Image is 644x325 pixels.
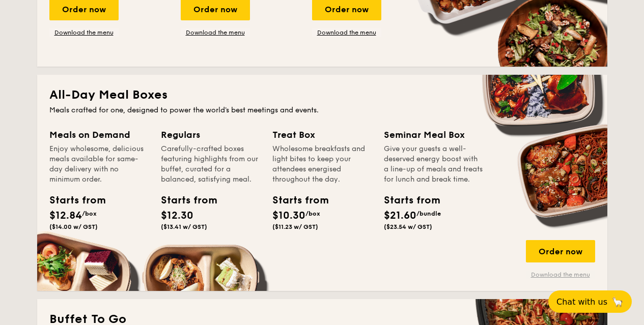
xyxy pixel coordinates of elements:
[312,28,381,37] a: Download the menu
[49,105,595,115] div: Meals crafted for one, designed to power the world's best meetings and events.
[161,128,260,142] div: Regulars
[305,210,320,217] span: /box
[161,223,207,230] span: ($13.41 w/ GST)
[161,210,193,222] span: $12.30
[49,193,95,208] div: Starts from
[272,128,372,142] div: Treat Box
[384,223,432,230] span: ($23.54 w/ GST)
[161,193,207,208] div: Starts from
[384,144,483,185] div: Give your guests a well-deserved energy boost with a line-up of meals and treats for lunch and br...
[384,210,416,222] span: $21.60
[161,144,260,185] div: Carefully-crafted boxes featuring highlights from our buffet, curated for a balanced, satisfying ...
[548,290,632,313] button: Chat with us🦙
[49,128,149,142] div: Meals on Demand
[49,87,595,103] h2: All-Day Meal Boxes
[272,193,318,208] div: Starts from
[272,223,318,230] span: ($11.23 w/ GST)
[272,210,305,222] span: $10.30
[384,193,430,208] div: Starts from
[384,128,483,142] div: Seminar Meal Box
[556,297,607,307] span: Chat with us
[272,144,372,185] div: Wholesome breakfasts and light bites to keep your attendees energised throughout the day.
[82,210,97,217] span: /box
[49,223,98,230] span: ($14.00 w/ GST)
[416,210,441,217] span: /bundle
[49,144,149,185] div: Enjoy wholesome, delicious meals available for same-day delivery with no minimum order.
[49,210,82,222] span: $12.84
[611,296,624,308] span: 🦙
[526,271,595,279] a: Download the menu
[49,28,119,37] a: Download the menu
[181,28,250,37] a: Download the menu
[526,240,595,262] div: Order now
